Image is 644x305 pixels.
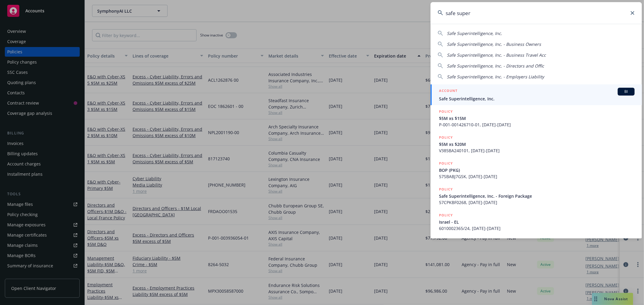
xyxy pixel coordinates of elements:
span: BOP (PKG) [439,167,635,173]
h5: POLICY [439,186,453,192]
span: P-001-001426710-01, [DATE]-[DATE] [439,121,635,128]
span: Safe Superintelligence, Inc. - Employers Liability [447,74,544,80]
h5: POLICY [439,134,453,140]
a: POLICYBOP (PKG)57SBABJ7GSK, [DATE]-[DATE] [431,157,642,183]
h5: POLICY [439,108,453,115]
span: $5M xs $20M [439,141,635,147]
span: $5M xs $15M [439,115,635,121]
span: BI [620,89,632,94]
span: Safe Superintelligence, Inc. [439,96,635,102]
span: V385BA240101, [DATE]-[DATE] [439,147,635,154]
input: Search... [431,2,642,24]
h5: POLICY [439,160,453,166]
h5: POLICY [439,212,453,218]
span: Safe Superintelligence, Inc. - Directors and Offic [447,63,544,69]
span: 6010002365/24, [DATE]-[DATE] [439,225,635,231]
span: Safe Superintelligence, Inc. - Business Travel Acc [447,52,546,58]
h5: ACCOUNT [439,88,457,95]
span: Safe Superintelligence, Inc. [447,30,502,36]
span: Safe Superintelligence, Inc. - Foreign Package [439,193,635,199]
a: POLICY$5M xs $15MP-001-001426710-01, [DATE]-[DATE] [431,105,642,131]
a: POLICY$5M xs $20MV385BA240101, [DATE]-[DATE] [431,131,642,157]
a: POLICYIsrael - EL6010002365/24, [DATE]-[DATE] [431,209,642,235]
span: Safe Superintelligence, Inc. - Business Owners [447,41,541,47]
span: 57CPKBF0268, [DATE]-[DATE] [439,199,635,206]
a: POLICYSafe Superintelligence, Inc. - Foreign Package57CPKBF0268, [DATE]-[DATE] [431,183,642,209]
a: ACCOUNTBISafe Superintelligence, Inc. [431,84,642,105]
span: 57SBABJ7GSK, [DATE]-[DATE] [439,173,635,180]
span: Israel - EL [439,219,635,225]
